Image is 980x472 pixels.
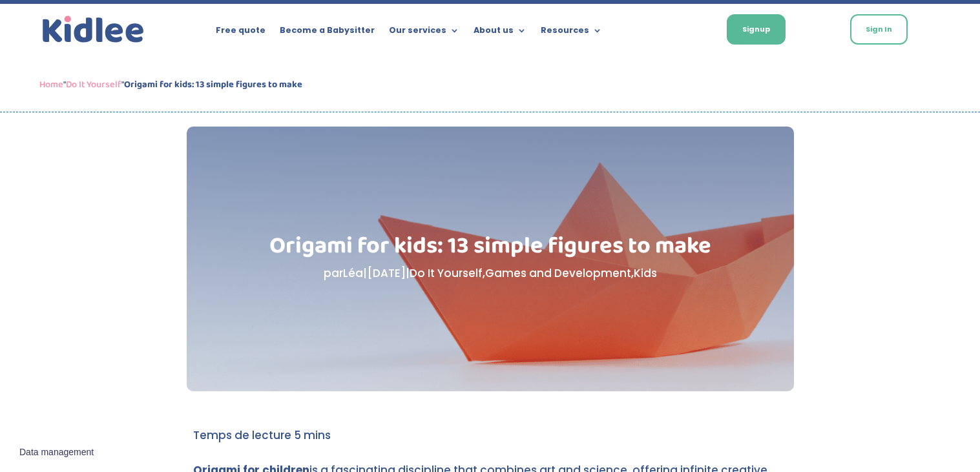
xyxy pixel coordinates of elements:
a: About us [474,26,526,40]
span: " " [39,77,302,92]
a: Become a Babysitter [280,26,375,40]
a: Kidlee Logo [39,13,147,46]
span: [DATE] [367,265,406,281]
span: Data management [19,447,94,458]
a: Sign In [850,14,908,45]
a: Signup [727,14,786,45]
img: English [678,26,690,34]
img: logo_kidlee_blue [39,13,147,46]
a: Free quote [216,26,266,40]
strong: Origami for kids: 13 simple figures to make [124,77,302,92]
a: Do It Yourself [66,77,121,92]
button: Data management [12,439,101,466]
a: Games and Development [485,265,631,281]
a: Resources [541,26,602,40]
p: par | | , , [251,264,729,283]
a: Kids [634,265,657,281]
a: Do It Yourself [410,265,483,281]
h1: Origami for kids: 13 simple figures to make [251,234,729,264]
a: Home [39,77,63,92]
a: Our services [389,26,459,40]
a: Léa [343,265,363,281]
